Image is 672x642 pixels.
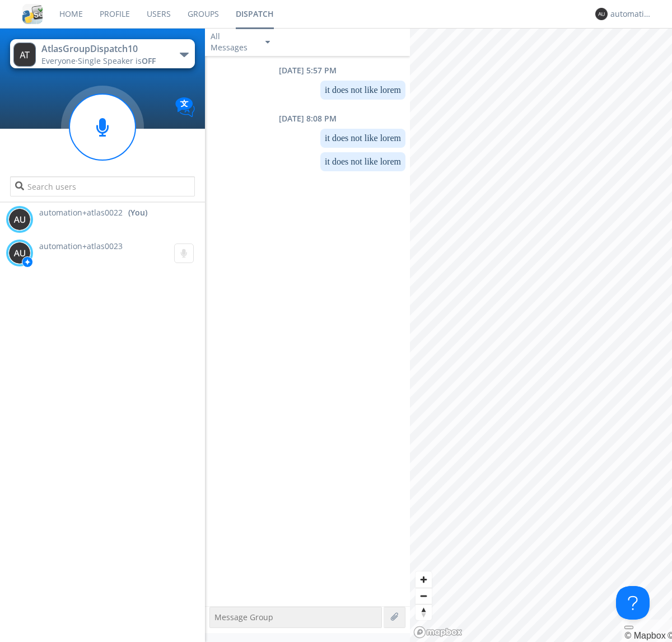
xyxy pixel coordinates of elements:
img: 373638.png [595,8,608,20]
div: [DATE] 8:08 PM [205,113,410,124]
div: (You) [128,207,147,218]
input: Search users [10,176,194,196]
span: Zoom out [416,588,432,604]
button: Zoom out [416,588,432,604]
span: OFF [142,55,156,66]
dc-p: it does not like lorem [325,133,401,143]
a: Mapbox logo [413,626,463,639]
div: AtlasGroupDispatch10 [41,43,167,55]
a: Mapbox [624,631,665,640]
button: AtlasGroupDispatch10Everyone·Single Speaker isOFF [10,39,194,68]
img: cddb5a64eb264b2086981ab96f4c1ba7 [22,4,43,24]
button: Zoom in [416,571,432,588]
dc-p: it does not like lorem [325,85,401,95]
img: caret-down-sm.svg [265,41,270,44]
span: automation+atlas0022 [39,207,123,218]
div: automation+atlas0022 [610,8,652,20]
dc-p: it does not like lorem [325,157,401,167]
iframe: Toggle Customer Support [616,586,650,620]
span: Reset bearing to north [416,604,432,620]
button: Reset bearing to north [416,604,432,620]
img: 373638.png [8,242,31,264]
button: Toggle attribution [624,626,633,629]
img: 373638.png [13,43,36,67]
span: automation+atlas0023 [39,241,123,251]
img: Translation enabled [175,97,195,117]
span: Single Speaker is [78,55,156,66]
div: All Messages [211,31,255,53]
div: [DATE] 5:57 PM [205,65,410,76]
img: 373638.png [8,208,31,231]
div: Everyone · [41,55,167,67]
